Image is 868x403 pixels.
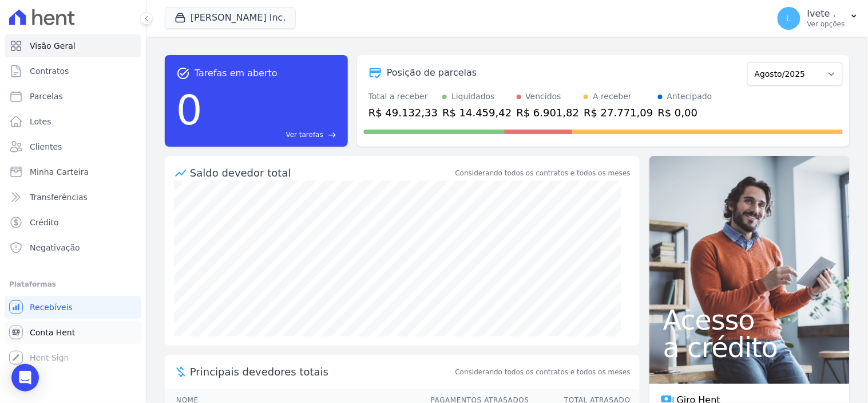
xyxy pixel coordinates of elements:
[455,168,631,178] div: Considerando todos os contratos e todos os meses
[5,34,141,57] a: Visão Geral
[807,19,845,29] p: Ver opções
[442,105,512,120] div: R$ 14.459,42
[368,105,438,120] div: R$ 49.132,33
[5,321,141,344] a: Conta Hent
[787,14,792,22] span: I.
[207,130,336,140] a: Ver tarefas east
[30,116,51,127] span: Lotes
[11,364,39,392] div: Open Intercom Messenger
[5,85,141,108] a: Parcelas
[663,306,836,334] span: Acesso
[807,8,845,19] p: Ivete .
[5,135,141,158] a: Clientes
[368,91,438,103] div: Total a receber
[768,2,868,34] button: I. Ivete . Ver opções
[30,242,80,253] span: Negativação
[190,165,453,181] div: Saldo devedor total
[195,66,278,80] span: Tarefas em aberto
[5,236,141,259] a: Negativação
[5,110,141,133] a: Lotes
[328,131,336,139] span: east
[30,302,73,313] span: Recebíveis
[526,91,561,103] div: Vencidos
[5,211,141,234] a: Crédito
[584,105,653,120] div: R$ 27.771,09
[9,277,137,291] div: Plataformas
[5,60,141,83] a: Contratos
[165,7,296,29] button: [PERSON_NAME] Inc.
[5,296,141,319] a: Recebíveis
[658,105,712,120] div: R$ 0,00
[30,166,89,178] span: Minha Carteira
[30,217,59,228] span: Crédito
[30,91,63,102] span: Parcelas
[30,40,76,52] span: Visão Geral
[517,105,580,120] div: R$ 6.901,82
[451,91,495,103] div: Liquidados
[387,66,477,80] div: Posição de parcelas
[190,364,453,379] span: Principais devedores totais
[663,334,836,361] span: a crédito
[176,66,190,80] span: task_alt
[593,91,632,103] div: A receber
[176,80,203,140] div: 0
[286,130,323,140] span: Ver tarefas
[30,141,62,152] span: Clientes
[30,191,88,203] span: Transferências
[5,161,141,183] a: Minha Carteira
[667,91,712,103] div: Antecipado
[30,65,69,77] span: Contratos
[5,186,141,209] a: Transferências
[30,327,75,338] span: Conta Hent
[455,367,631,377] span: Considerando todos os contratos e todos os meses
